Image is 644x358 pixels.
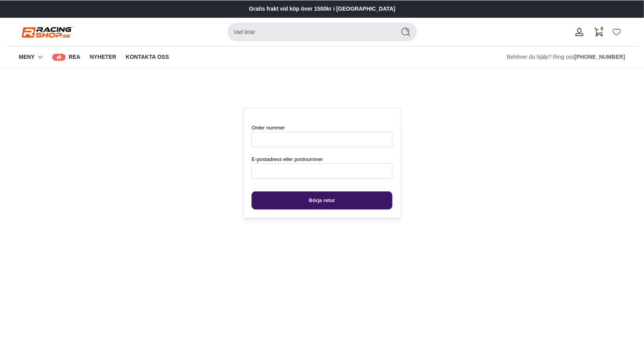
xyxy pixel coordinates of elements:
[52,47,81,68] a: REA
[19,25,74,39] a: Racing shop Racing shop
[249,5,395,13] a: Gratis frakt vid köp över 1500kr i [GEOGRAPHIC_DATA]
[227,22,392,41] input: Sök på webbplatsen
[90,53,116,62] span: Nyheter
[19,53,35,62] a: Meny
[252,191,392,210] button: Börja retur
[90,47,116,68] a: Nyheter
[589,19,608,45] modal-opener: Varukorgsfack
[69,53,81,62] span: REA
[252,124,285,132] label: Order nummer
[19,25,74,39] img: Racing shop
[309,192,335,210] span: Börja retur
[589,19,608,45] a: Varukorg
[212,2,433,16] slider-component: Bildspel
[19,47,43,68] summary: Meny
[575,53,625,62] a: Ring oss på +46303-40 49 05
[252,156,323,163] label: E-postadress eller postnummer
[507,53,625,62] div: Behöver du hjälp? Ring oss
[126,47,169,68] a: Kontakta oss
[126,53,169,62] span: Kontakta oss
[613,28,621,36] a: Wishlist page link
